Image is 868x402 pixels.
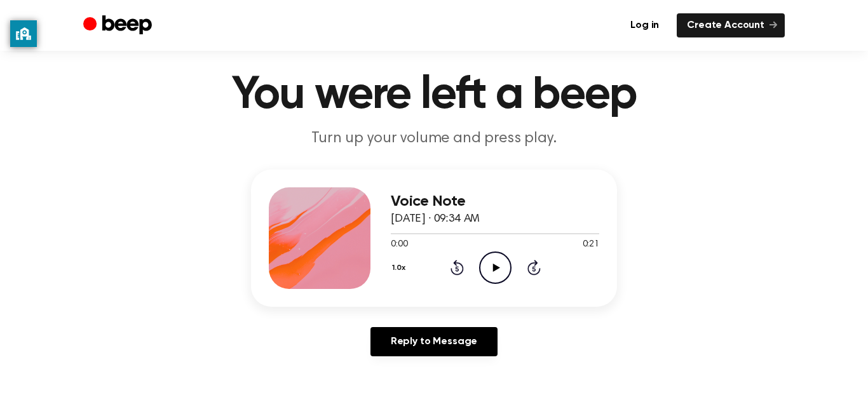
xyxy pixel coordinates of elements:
[370,327,498,356] a: Reply to Message
[391,193,599,210] h3: Voice Note
[190,128,678,149] p: Turn up your volume and press play.
[583,238,599,251] span: 0:21
[391,238,407,251] span: 0:00
[620,13,669,37] a: Log in
[677,13,785,37] a: Create Account
[10,20,37,47] button: privacy banner
[391,257,410,279] button: 1.0x
[83,13,155,38] a: Beep
[391,213,480,225] span: [DATE] · 09:34 AM
[109,72,759,118] h1: You were left a beep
